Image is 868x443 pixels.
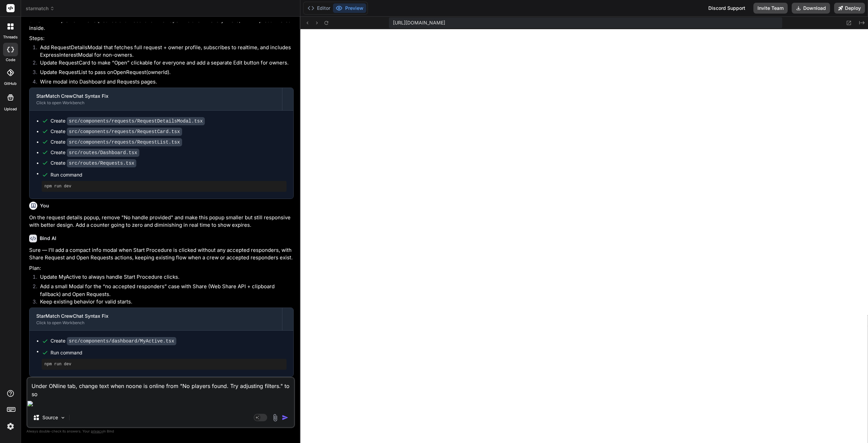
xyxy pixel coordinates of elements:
span: [URL][DOMAIN_NAME] [393,19,445,26]
p: Source [42,414,58,421]
div: StarMatch CrewChat Syntax Fix [36,93,275,99]
button: Invite Team [753,3,788,14]
p: Steps: [29,35,294,42]
span: starmatch [26,5,55,12]
li: Add a small Modal for the “no accepted responders” case with Share (Web Share API + clipboard fal... [35,283,294,298]
div: Create [51,117,205,125]
code: src/components/requests/RequestCard.tsx [67,128,182,136]
iframe: Preview [300,29,868,443]
button: Preview [333,3,366,13]
label: Upload [4,106,17,112]
p: Plan: [29,264,294,272]
img: attachment [271,414,279,422]
span: privacy [91,429,103,433]
button: StarMatch CrewChat Syntax FixClick to open Workbench [29,308,282,330]
code: src/components/requests/RequestDetailsModal.tsx [67,117,205,125]
li: Update MyActive to always handle Start Procedure clicks. [35,273,294,283]
img: icon [282,414,289,421]
img: editor-icon.png [27,401,35,406]
code: src/routes/Dashboard.tsx [67,149,139,157]
h6: Bind AI [40,235,56,242]
span: Run command [51,171,287,178]
div: Create [51,139,182,146]
code: src/components/dashboard/MyActive.tsx [67,337,176,345]
div: StarMatch CrewChat Syntax Fix [36,313,275,319]
textarea: Under ONline tab, change text when noone is online from "No players found. Try adjusting filters.... [27,378,294,398]
div: Create [51,149,139,156]
li: Update RequestCard to make “Open” clickable for everyone and add a separate Edit button for owners. [35,59,294,69]
li: Add RequestDetailsModal that fetches full request + owner profile, subscribes to realtime, and in... [35,44,294,59]
button: Download [792,3,830,14]
code: src/components/requests/RequestList.tsx [67,138,182,146]
div: Create [51,337,176,345]
li: Update RequestList to pass onOpenRequest(ownerId). [35,69,294,78]
button: Editor [305,3,333,13]
button: Deploy [834,3,865,14]
label: threads [3,34,18,40]
li: Keep existing behavior for valid starts. [35,298,294,308]
p: On the request details popup, remove "No handle provided" and make this popup smaller but still r... [29,214,294,229]
pre: npm run dev [44,362,284,367]
li: Wire modal into Dashboard and Requests pages. [35,78,294,88]
label: code [6,57,15,63]
code: src/routes/Requests.tsx [67,159,136,167]
p: Sure — I’ll add a compact info modal when Start Procedure is clicked without any accepted respond... [29,246,294,262]
label: GitHub [4,81,17,87]
div: Create [51,128,182,135]
h6: You [40,202,49,209]
div: Click to open Workbench [36,320,275,326]
span: Run command [51,349,287,356]
div: Discord Support [704,3,749,14]
p: Always double-check its answers. Your in Bind [26,428,295,435]
pre: npm run dev [44,184,284,189]
p: Sure — I’ll implement the request details modal and wire “Open” to show it everywhere, with Expre... [29,17,294,32]
img: settings [5,421,16,432]
img: Pick Models [60,415,66,421]
button: StarMatch CrewChat Syntax FixClick to open Workbench [29,88,282,110]
div: Click to open Workbench [36,100,275,106]
div: Create [51,160,136,167]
